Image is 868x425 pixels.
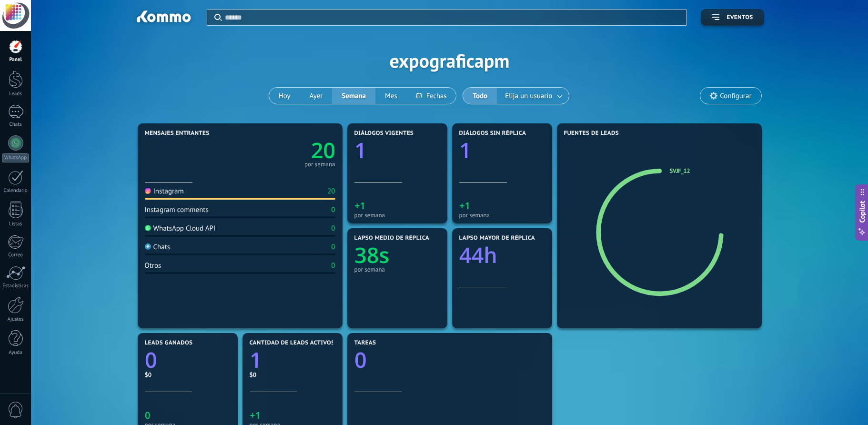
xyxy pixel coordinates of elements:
[354,345,367,374] text: 0
[250,371,335,379] div: $0
[250,345,262,374] text: 1
[354,340,376,346] span: Tareas
[701,9,764,26] button: Eventos
[459,241,545,270] a: 44h
[300,88,333,104] button: Ayer
[354,199,365,212] text: +1
[311,136,335,165] text: 20
[145,345,157,374] text: 0
[269,88,300,104] button: Hoy
[145,243,171,252] div: Chats
[250,340,335,346] span: Cantidad de leads activos
[2,221,30,227] div: Listas
[2,57,30,63] div: Panel
[354,130,414,137] span: Diálogos vigentes
[145,340,193,346] span: Leads ganados
[720,92,751,100] span: Configurar
[407,88,456,104] button: Fechas
[327,187,335,196] div: 20
[2,188,30,194] div: Calendario
[331,261,335,270] div: 0
[2,91,30,97] div: Leads
[331,243,335,252] div: 0
[354,136,367,165] text: 1
[145,371,231,379] div: $0
[145,243,151,250] img: Chats
[459,130,526,137] span: Diálogos sin réplica
[331,224,335,233] div: 0
[240,136,335,165] a: 20
[145,188,151,194] img: Instagram
[354,241,389,270] text: 38s
[145,261,161,270] div: Otros
[354,212,440,219] div: por semana
[459,235,535,242] span: Lapso mayor de réplica
[145,224,216,233] div: WhatsApp Cloud API
[670,167,690,175] a: svjf_12
[459,212,545,219] div: por semana
[459,199,470,212] text: +1
[459,136,472,165] text: 1
[375,88,407,104] button: Mes
[2,252,30,258] div: Correo
[250,345,335,374] a: 1
[354,345,545,374] a: 0
[2,350,30,356] div: Ayuda
[354,266,440,273] div: por semana
[354,235,430,242] span: Lapso medio de réplica
[2,283,30,289] div: Estadísticas
[332,88,375,104] button: Semana
[145,409,150,422] text: 0
[858,201,867,223] span: Copilot
[2,316,30,323] div: Ajustes
[145,205,209,214] div: Instagram comments
[145,345,231,374] a: 0
[145,187,184,196] div: Instagram
[2,121,30,128] div: Chats
[250,409,261,422] text: +1
[145,225,151,231] img: WhatsApp Cloud API
[331,205,335,214] div: 0
[463,88,497,104] button: Todo
[564,130,619,137] span: Fuentes de leads
[459,241,497,270] text: 44h
[145,130,210,137] span: Mensajes entrantes
[497,88,569,104] button: Elija un usuario
[503,90,554,102] span: Elija un usuario
[304,162,335,167] div: por semana
[727,14,753,21] span: Eventos
[2,153,29,162] div: WhatsApp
